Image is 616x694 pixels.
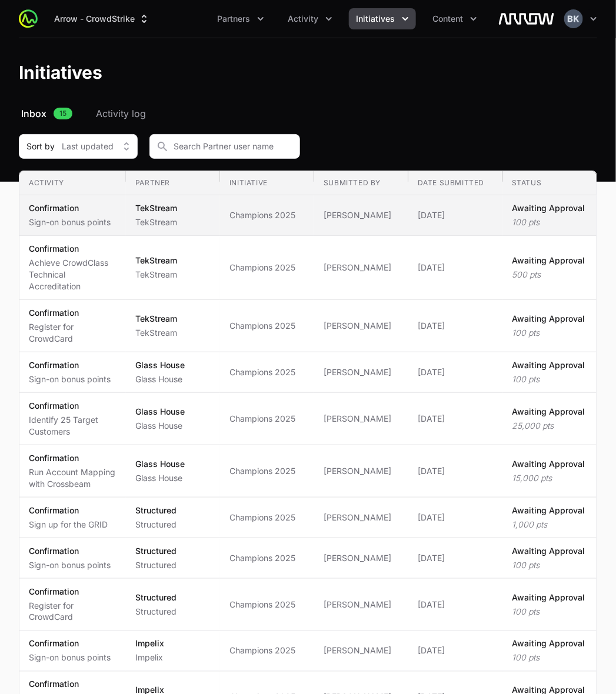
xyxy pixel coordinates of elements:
[564,9,583,28] img: Brittany Karno
[229,320,305,332] span: Champions 2025
[54,108,72,119] span: 15
[418,552,493,564] span: [DATE]
[135,255,177,266] p: TekStream
[314,171,408,195] th: Submitted by
[29,452,116,464] p: Confirmation
[418,209,493,221] span: [DATE]
[432,13,463,25] span: Content
[29,202,111,214] p: Confirmation
[29,545,111,557] p: Confirmation
[19,134,138,159] button: Sort byLast updated
[29,321,116,345] p: Register for CrowdCard
[512,420,585,432] p: 25,000 pts
[418,465,493,477] span: [DATE]
[19,106,75,121] a: Inbox15
[135,505,177,516] p: Structured
[29,505,108,516] p: Confirmation
[512,559,585,571] p: 100 pts
[29,600,116,623] p: Register for CrowdCard
[29,243,116,255] p: Confirmation
[135,420,185,432] p: Glass House
[210,8,271,29] button: Partners
[324,209,399,221] span: [PERSON_NAME]
[135,638,164,650] p: Impelix
[135,202,177,214] p: TekStream
[135,359,185,371] p: Glass House
[324,320,399,332] span: [PERSON_NAME]
[29,216,111,228] p: Sign-on bonus points
[498,7,555,31] img: Arrow
[47,8,157,29] div: Supplier switch menu
[288,13,318,25] span: Activity
[135,458,185,470] p: Glass House
[425,8,484,29] button: Content
[62,141,114,152] span: Last updated
[229,465,305,477] span: Champions 2025
[29,257,116,292] p: Achieve CrowdClass Technical Accreditation
[135,216,177,228] p: TekStream
[135,313,177,325] p: TekStream
[356,13,395,25] span: Initiatives
[324,262,399,273] span: [PERSON_NAME]
[512,202,585,214] p: Awaiting Approval
[135,406,185,418] p: Glass House
[229,599,305,610] span: Champions 2025
[135,373,185,385] p: Glass House
[418,413,493,425] span: [DATE]
[512,406,585,418] p: Awaiting Approval
[512,373,585,385] p: 100 pts
[135,592,177,603] p: Structured
[217,13,250,25] span: Partners
[281,8,339,29] div: Activity menu
[19,62,102,83] h1: Initiatives
[349,8,416,29] div: Initiatives menu
[29,586,116,598] p: Confirmation
[21,106,46,121] span: Inbox
[512,269,585,281] p: 500 pts
[324,366,399,378] span: [PERSON_NAME]
[38,8,484,29] div: Main navigation
[29,638,111,650] p: Confirmation
[29,400,116,412] p: Confirmation
[512,505,585,516] p: Awaiting Approval
[135,269,177,281] p: TekStream
[418,512,493,523] span: [DATE]
[47,8,157,29] button: Arrow - CrowdStrike
[229,552,305,564] span: Champions 2025
[29,466,116,490] p: Run Account Mapping with Crossbeam
[135,545,177,557] p: Structured
[418,320,493,332] span: [DATE]
[324,552,399,564] span: [PERSON_NAME]
[210,8,271,29] div: Partners menu
[281,8,339,29] button: Activity
[26,141,55,152] span: Sort by
[29,359,111,371] p: Confirmation
[19,9,38,28] img: ActivitySource
[29,373,111,385] p: Sign-on bonus points
[425,8,484,29] div: Content menu
[29,307,116,319] p: Confirmation
[512,519,585,530] p: 1,000 pts
[229,413,305,425] span: Champions 2025
[149,134,300,159] input: Search Partner user name
[324,413,399,425] span: [PERSON_NAME]
[324,512,399,523] span: [PERSON_NAME]
[229,209,305,221] span: Champions 2025
[512,606,585,618] p: 100 pts
[94,106,148,121] a: Activity log
[229,366,305,378] span: Champions 2025
[29,559,111,571] p: Sign-on bonus points
[324,465,399,477] span: [PERSON_NAME]
[418,645,493,657] span: [DATE]
[126,171,220,195] th: Partner
[512,545,585,557] p: Awaiting Approval
[512,638,585,650] p: Awaiting Approval
[512,255,585,266] p: Awaiting Approval
[512,216,585,228] p: 100 pts
[135,652,164,664] p: Impelix
[512,592,585,603] p: Awaiting Approval
[324,645,399,657] span: [PERSON_NAME]
[29,652,111,664] p: Sign-on bonus points
[408,171,502,195] th: Date submitted
[229,645,305,657] span: Champions 2025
